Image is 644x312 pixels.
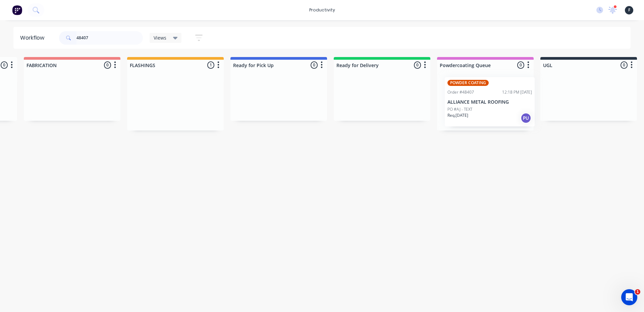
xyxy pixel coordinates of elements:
div: Workflow [20,34,48,42]
img: Factory [12,5,22,15]
div: productivity [306,5,338,15]
span: F [628,7,630,13]
input: Search for orders... [76,31,143,45]
span: Views [154,34,166,41]
iframe: Intercom live chat [621,289,637,305]
span: 1 [635,289,640,295]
